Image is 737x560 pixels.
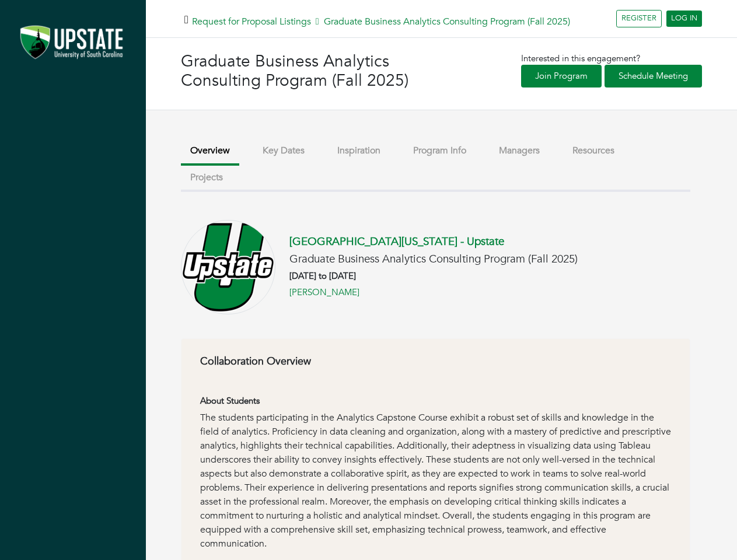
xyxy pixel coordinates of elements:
[192,16,570,27] h5: Graduate Business Analytics Consulting Program (Fall 2025)
[521,65,602,87] a: Join Program
[666,10,702,27] a: LOG IN
[328,138,390,163] button: Inspiration
[181,52,442,91] h3: Graduate Business Analytics Consulting Program (Fall 2025)
[200,355,671,368] h6: Collaboration Overview
[181,138,239,166] button: Overview
[563,138,624,163] button: Resources
[200,395,671,406] h6: About Students
[289,271,578,281] h6: [DATE] to [DATE]
[404,138,476,163] button: Program Info
[490,138,549,163] button: Managers
[253,138,314,163] button: Key Dates
[192,15,311,28] a: Request for Proposal Listings
[12,20,134,66] img: Screenshot%202024-05-21%20at%2011.01.47%E2%80%AFAM.png
[521,52,702,65] p: Interested in this engagement?
[289,286,359,299] a: [PERSON_NAME]
[289,253,578,266] h5: Graduate Business Analytics Consulting Program (Fall 2025)
[605,65,702,87] a: Schedule Meeting
[181,220,275,314] img: USC_Upstate_Spartans_logo.svg.png
[200,411,671,551] div: The students participating in the Analytics Capstone Course exhibit a robust set of skills and kn...
[181,165,232,190] button: Projects
[289,234,504,249] a: [GEOGRAPHIC_DATA][US_STATE] - Upstate
[616,10,662,27] a: REGISTER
